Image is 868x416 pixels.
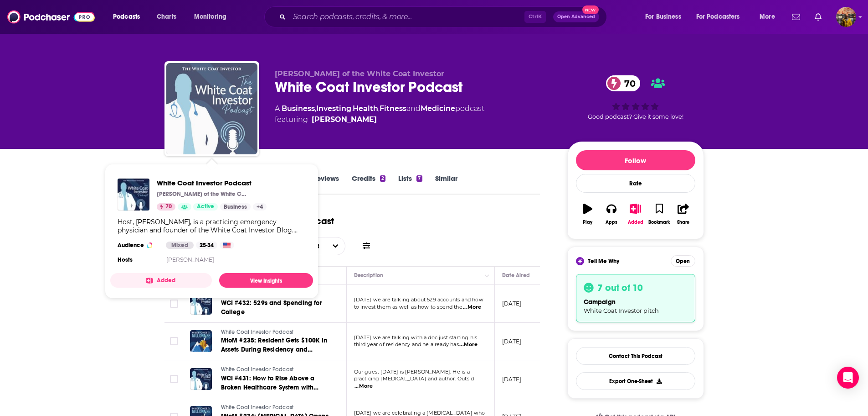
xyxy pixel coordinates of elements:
span: 70 [165,202,172,211]
div: Bookmark [648,220,670,225]
div: Added [628,220,643,225]
a: Fitness [380,104,406,113]
div: 25-34 [196,242,217,249]
span: Logged in as hratnayake [836,7,856,27]
a: Business [282,104,315,113]
button: open menu [107,10,152,24]
a: White Coat Investor Podcast [157,179,267,187]
span: Good podcast? Give it some love! [588,113,683,120]
div: Description [354,270,383,281]
a: Active [193,203,218,211]
button: Added [623,198,647,231]
span: , [315,104,316,113]
span: Active [197,202,214,211]
button: Open [671,255,695,267]
div: Open Intercom Messenger [837,367,859,389]
span: [DATE] we are talking with a doc just starting his [354,334,478,341]
span: to invest them as well as how to spend the [354,304,462,310]
span: WCI #431: How to Rise Above a Broken Healthcare System with [PERSON_NAME] [221,374,319,400]
img: User Profile [836,7,856,27]
span: Toggle select row [170,375,178,383]
span: MtoM #235: Resident Gets $100K in Assets During Residency and Finance 101: Medical School [221,337,328,363]
a: WCI #432: 529s and Spending for College [221,299,330,317]
button: Apps [600,198,623,231]
button: Bookmark [647,198,671,231]
div: Date Aired [502,270,530,281]
span: , [351,104,353,113]
a: White Coat Investor Podcast [221,366,330,374]
span: ...More [459,341,478,348]
span: For Business [645,11,681,23]
div: Host, [PERSON_NAME], is a practicing emergency physician and founder of the White Coat Investor B... [118,218,306,234]
span: Toggle select row [170,300,178,308]
a: 70 [157,203,175,211]
span: Podcasts [113,11,140,23]
button: Follow [576,150,695,170]
span: White Coat Investor pitch [584,307,659,314]
span: campaign [584,298,616,306]
img: White Coat Investor Podcast [118,179,149,211]
span: White Coat Investor Podcast [221,404,294,411]
button: Play [576,198,600,231]
a: Dr. James Dahle [312,114,377,125]
span: , [378,104,380,113]
span: WCI #432: 529s and Spending for College [221,299,322,316]
button: Show profile menu [836,7,856,27]
img: Podchaser - Follow, Share and Rate Podcasts [7,8,95,26]
a: White Coat Investor Podcast [221,404,330,412]
a: 70 [606,75,640,91]
span: [PERSON_NAME] of the White Coat Investor [275,69,444,78]
span: New [582,5,599,14]
a: Show notifications dropdown [811,9,825,25]
img: tell me why sparkle [577,258,583,264]
button: open menu [188,10,238,24]
a: View Insights [219,273,313,288]
a: Reviews [313,174,339,195]
button: open menu [639,10,693,24]
p: [DATE] [502,300,522,307]
button: Share [671,198,695,231]
a: Charts [151,10,182,24]
a: WCI #431: How to Rise Above a Broken Healthcare System with [PERSON_NAME] [221,374,330,392]
h3: Audience [118,242,159,249]
a: White Coat Investor Podcast [221,328,330,337]
span: Charts [157,11,176,23]
button: open menu [753,10,786,24]
span: Open Advanced [557,15,595,19]
a: White Coat Investor Podcast [166,63,257,154]
p: [PERSON_NAME] of the White Coat Investor [157,190,248,198]
span: and [406,104,421,113]
div: A podcast [275,103,484,125]
a: +4 [253,203,267,211]
button: Export One-Sheet [576,372,695,390]
div: 70Good podcast? Give it some love! [567,69,704,126]
span: More [760,11,775,23]
span: 70 [615,75,640,91]
span: Monitoring [194,11,226,23]
div: Apps [606,220,617,225]
span: Tell Me Why [588,258,619,265]
div: Search podcasts, credits, & more... [273,6,616,27]
input: Search podcasts, credits, & more... [289,10,524,24]
a: Business [220,203,251,211]
a: Investing [316,104,351,113]
span: featuring [275,114,484,125]
div: Mixed [166,242,194,249]
button: Column Actions [482,270,493,281]
h4: Hosts [118,256,133,263]
span: For Podcasters [696,11,740,23]
span: White Coat Investor Podcast [221,366,294,373]
a: Contact This Podcast [576,347,695,365]
span: [DATE] we are celebrating a [MEDICAL_DATA] who [354,410,485,416]
a: Medicine [421,104,455,113]
button: Open AdvancedNew [553,11,599,22]
span: Toggle select row [170,337,178,345]
div: Rate [576,174,695,193]
span: Ctrl K [524,11,546,23]
p: [DATE] [502,375,522,383]
span: Our guest [DATE] is [PERSON_NAME]. He is a [354,369,470,375]
a: Lists7 [398,174,422,195]
a: Similar [435,174,457,195]
span: ...More [463,304,481,311]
